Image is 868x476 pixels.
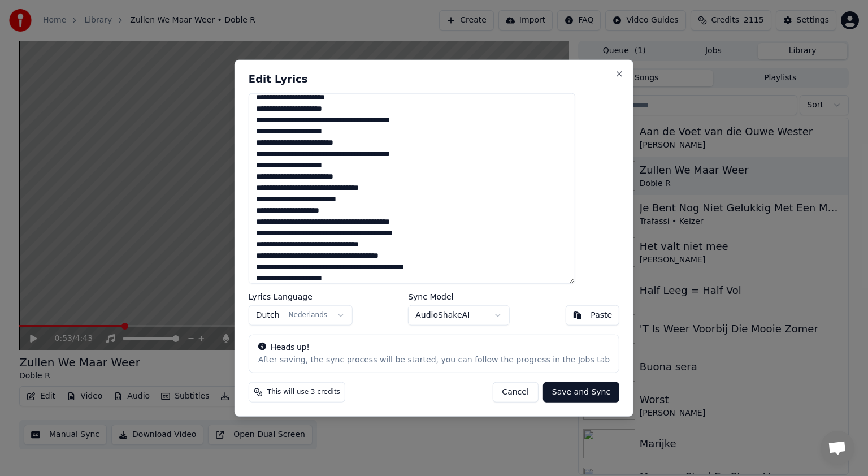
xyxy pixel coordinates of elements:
h2: Edit Lyrics [249,74,619,84]
button: Paste [565,305,619,325]
label: Sync Model [408,292,510,300]
div: Heads up! [258,341,610,353]
button: Cancel [492,382,538,402]
div: Paste [591,309,612,321]
div: After saving, the sync process will be started, you can follow the progress in the Jobs tab [258,354,610,365]
button: Save and Sync [543,382,619,402]
label: Lyrics Language [249,292,353,300]
span: This will use 3 credits [267,387,340,396]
